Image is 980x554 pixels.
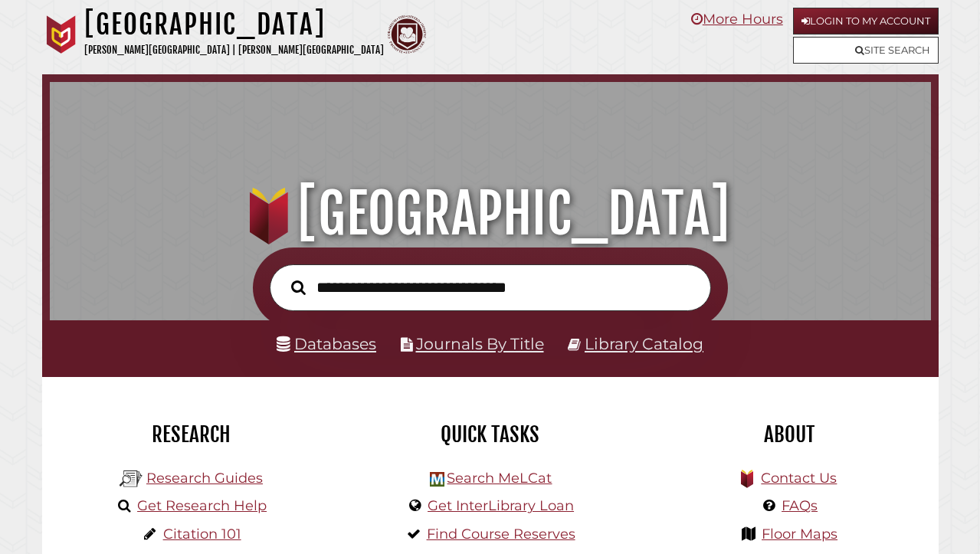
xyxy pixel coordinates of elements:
img: Hekman Library Logo [430,472,444,487]
a: Search MeLCat [447,470,552,487]
i: Search [291,280,306,295]
a: More Hours [691,11,783,28]
a: Contact Us [761,470,837,487]
a: Databases [277,334,376,353]
a: Citation 101 [163,526,241,543]
a: FAQs [782,497,818,514]
a: Research Guides [146,470,263,487]
h2: Research [54,421,329,447]
a: Get InterLibrary Loan [428,497,574,514]
a: Library Catalog [585,334,703,353]
img: Calvin University [42,15,80,54]
a: Login to My Account [793,8,939,34]
h2: Quick Tasks [352,421,628,447]
img: Calvin Theological Seminary [388,15,426,54]
h2: About [651,421,927,447]
button: Search [284,276,313,298]
a: Find Course Reserves [427,526,575,543]
a: Journals By Title [416,334,544,353]
p: [PERSON_NAME][GEOGRAPHIC_DATA] | [PERSON_NAME][GEOGRAPHIC_DATA] [84,41,384,59]
img: Hekman Library Logo [120,467,143,490]
h1: [GEOGRAPHIC_DATA] [64,180,916,247]
h1: [GEOGRAPHIC_DATA] [84,8,384,41]
a: Floor Maps [762,526,837,543]
a: Site Search [793,37,939,64]
a: Get Research Help [137,497,267,514]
